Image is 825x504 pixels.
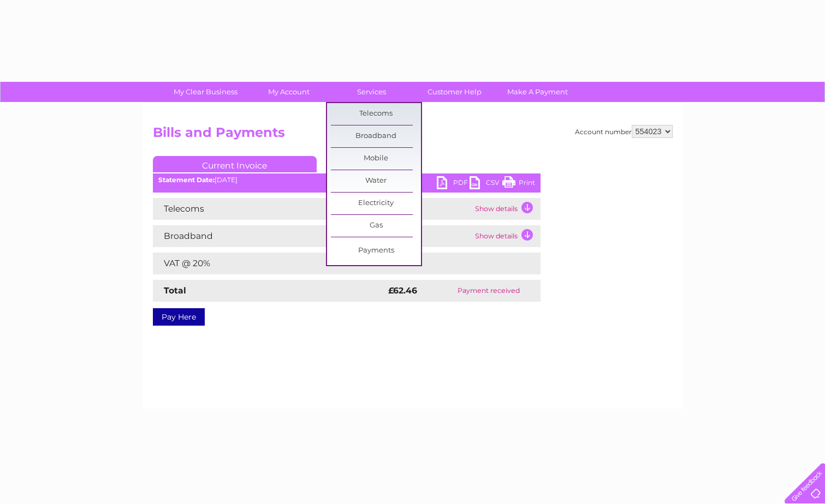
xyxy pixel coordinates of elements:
[470,176,502,192] a: CSV
[153,198,385,220] td: Telecoms
[472,225,541,247] td: Show details
[385,225,472,247] td: £23.36
[331,240,421,262] a: Payments
[385,198,472,220] td: £28.69
[437,280,540,302] td: Payment received
[153,225,385,247] td: Broadband
[502,176,535,192] a: Print
[575,125,673,138] div: Account number
[331,170,421,192] a: Water
[158,176,215,184] b: Statement Date:
[385,253,517,274] td: £10.41
[472,198,541,220] td: Show details
[331,215,421,237] a: Gas
[164,285,186,296] strong: Total
[331,103,421,125] a: Telecoms
[492,82,583,102] a: Make A Payment
[327,82,417,102] a: Services
[153,156,317,172] a: Current Invoice
[153,253,385,274] td: VAT @ 20%
[153,308,205,326] a: Pay Here
[331,125,421,147] a: Broadband
[244,82,334,102] a: My Account
[388,285,417,296] strong: £62.46
[437,176,470,192] a: PDF
[331,193,421,214] a: Electricity
[153,125,673,146] h2: Bills and Payments
[331,148,421,170] a: Mobile
[161,82,251,102] a: My Clear Business
[153,176,541,184] div: [DATE]
[409,82,500,102] a: Customer Help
